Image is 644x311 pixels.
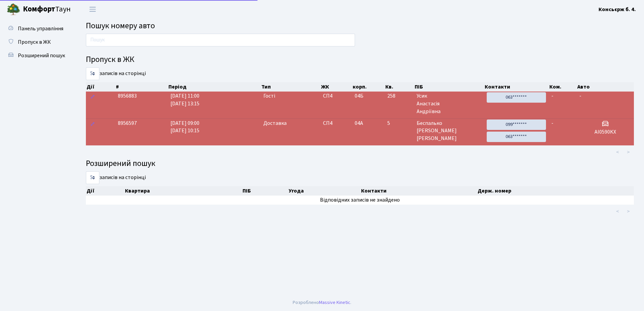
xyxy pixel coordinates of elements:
th: Держ. номер [477,186,634,196]
th: Ком. [549,82,577,92]
span: 04Б [355,92,363,100]
span: 5 [387,119,411,127]
th: Кв. [385,82,414,92]
th: # [115,82,168,92]
a: Редагувати [89,92,97,103]
b: Комфорт [23,4,55,14]
h4: Пропуск в ЖК [86,55,634,65]
span: [DATE] 09:00 [DATE] 10:15 [170,119,199,135]
select: записів на сторінці [86,67,99,80]
h4: Розширений пошук [86,159,634,169]
label: записів на сторінці [86,171,146,184]
span: Гості [263,92,275,100]
span: СП4 [323,119,350,127]
span: Таун [23,4,71,15]
th: Дії [86,186,124,196]
span: Беспалько [PERSON_NAME] [PERSON_NAME] [417,119,481,143]
span: - [579,92,581,100]
span: - [551,92,553,100]
span: Пошук номеру авто [86,20,155,32]
label: записів на сторінці [86,67,146,80]
span: 8956883 [118,92,137,100]
a: Розширений пошук [3,49,71,62]
th: Період [168,82,261,92]
a: Massive Kinetic [319,299,350,306]
th: ПІБ [242,186,288,196]
span: 8956597 [118,119,137,127]
span: Усик Анастасія Андріївна [417,92,481,115]
a: Редагувати [89,119,97,130]
a: Пропуск в ЖК [3,35,71,49]
th: Дії [86,82,115,92]
span: Панель управління [18,25,63,32]
th: Угода [288,186,360,196]
select: записів на сторінці [86,171,99,184]
span: Пропуск в ЖК [18,38,51,46]
th: ЖК [320,82,352,92]
img: logo.png [7,3,20,16]
span: СП4 [323,92,350,100]
span: Розширений пошук [18,52,65,59]
th: корп. [352,82,385,92]
td: Відповідних записів не знайдено [86,196,634,205]
th: ПІБ [414,82,484,92]
span: [DATE] 11:00 [DATE] 13:15 [170,92,199,107]
th: Контакти [360,186,477,196]
a: Консьєрж б. 4. [599,5,636,13]
input: Пошук [86,34,355,46]
span: 258 [387,92,411,100]
th: Квартира [124,186,242,196]
span: Доставка [263,119,287,127]
span: 04А [355,119,363,127]
h5: AI0590KX [579,129,632,135]
th: Тип [261,82,320,92]
span: - [551,119,553,127]
button: Переключити навігацію [84,4,101,15]
div: Розроблено . [293,299,351,306]
th: Контакти [484,82,548,92]
th: Авто [577,82,634,92]
a: Панель управління [3,22,71,35]
b: Консьєрж б. 4. [599,6,636,13]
